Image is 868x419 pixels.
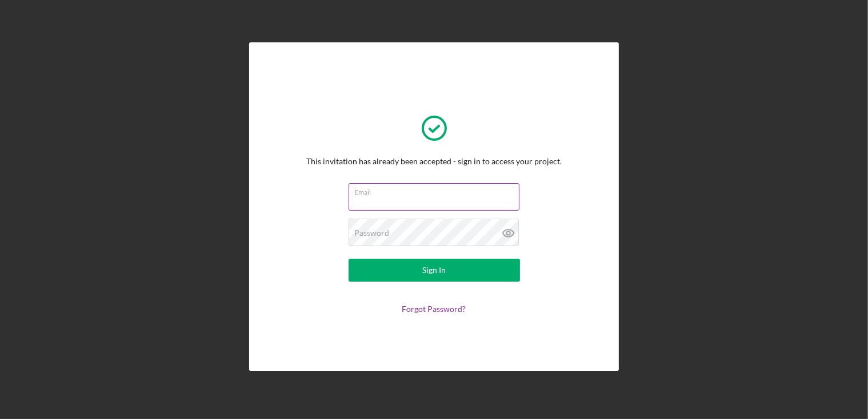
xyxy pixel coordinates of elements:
div: Sign In [422,259,446,282]
label: Password [355,228,390,238]
a: Forgot Password? [402,304,466,314]
label: Email [355,184,519,196]
div: This invitation has already been accepted - sign in to access your project. [306,157,562,166]
button: Sign In [349,259,520,282]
